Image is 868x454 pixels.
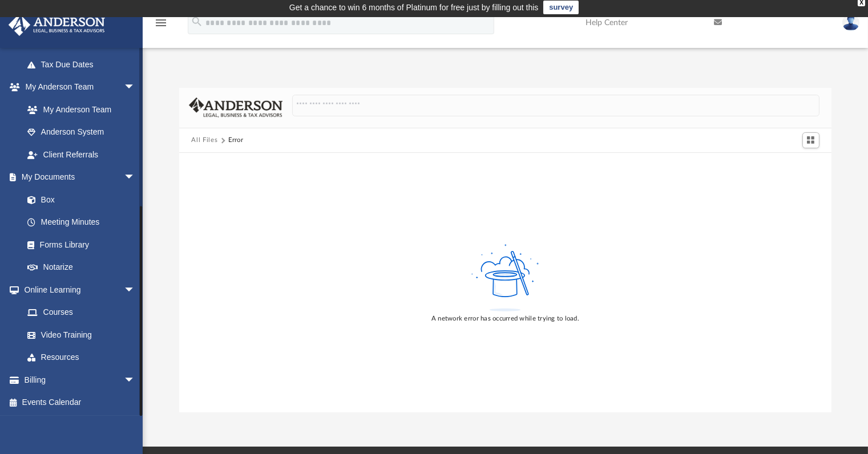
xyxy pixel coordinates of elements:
[124,166,147,189] span: arrow_drop_down
[16,301,147,324] a: Courses
[124,76,147,99] span: arrow_drop_down
[292,95,819,116] input: Search files and folders
[16,98,141,121] a: My Anderson Team
[8,368,152,391] a: Billingarrow_drop_down
[289,1,539,14] div: Get a chance to win 6 months of Platinum for free just by filling out this
[16,256,147,279] a: Notarize
[16,211,147,234] a: Meeting Minutes
[802,132,819,148] button: Switch to Grid View
[8,278,147,301] a: Online Learningarrow_drop_down
[16,188,141,211] a: Box
[154,16,168,30] i: menu
[191,135,217,145] button: All Files
[191,15,203,28] i: search
[5,14,108,36] img: Anderson Advisors Platinum Portal
[124,278,147,302] span: arrow_drop_down
[16,53,152,76] a: Tax Due Dates
[124,368,147,392] span: arrow_drop_down
[16,143,147,166] a: Client Referrals
[842,14,859,31] img: User Pic
[8,391,152,414] a: Events Calendar
[8,76,147,99] a: My Anderson Teamarrow_drop_down
[16,121,147,144] a: Anderson System
[8,166,147,189] a: My Documentsarrow_drop_down
[16,233,141,256] a: Forms Library
[228,135,243,145] div: Error
[431,314,579,324] div: A network error has occurred while trying to load.
[16,346,147,369] a: Resources
[543,1,579,14] a: survey
[16,323,141,346] a: Video Training
[154,22,168,30] a: menu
